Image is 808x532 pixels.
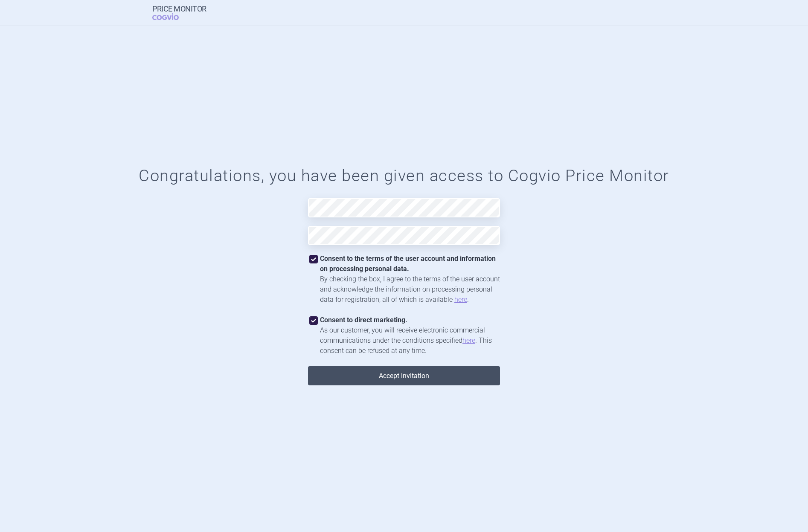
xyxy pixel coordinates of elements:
div: As our customer, you will receive electronic commercial communications under the conditions speci... [320,325,500,356]
a: Price MonitorCOGVIO [152,5,206,21]
h1: Congratulations, you have been given access to Cogvio Price Monitor [17,166,791,186]
strong: Price Monitor [152,5,206,13]
button: Accept invitation [308,366,500,385]
div: Consent to the terms of the user account and information on processing personal data. [320,254,500,274]
a: here [462,336,475,344]
span: COGVIO [152,13,191,20]
div: By checking the box, I agree to the terms of the user account and acknowledge the information on ... [320,274,500,305]
div: Consent to direct marketing. [320,315,500,325]
a: here [454,295,467,304]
